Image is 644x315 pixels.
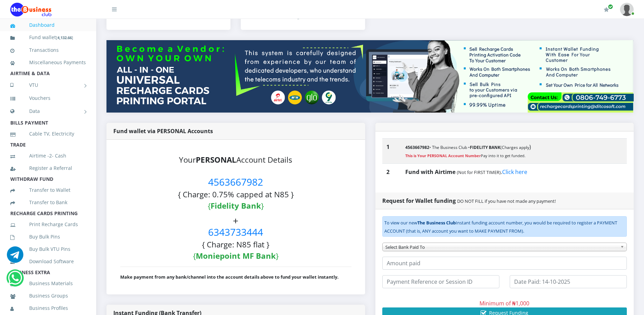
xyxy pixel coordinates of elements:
[384,220,617,234] small: To view our new Instant funding account number, you would be required to register a PAYMENT ACCOU...
[401,138,627,163] td: )
[10,276,86,291] a: Business Materials
[10,103,86,120] a: Data
[10,77,86,94] a: VTU
[57,35,72,40] b: 4,132.66
[10,126,86,142] a: Cable TV, Electricity
[405,144,529,150] small: • The Business Club • (Charges apply
[502,168,527,176] a: Click here
[10,90,86,106] a: Vouchers
[385,243,618,251] span: Select Bank Paid To
[10,42,86,58] a: Transactions
[113,127,213,135] strong: Fund wallet via PERSONAL Accounts
[196,154,236,165] b: PERSONAL
[10,17,86,33] a: Dashboard
[510,275,627,288] input: Date Paid: 14-10-2025
[10,288,86,304] a: Business Groups
[608,4,613,9] span: Renew/Upgrade Subscription
[382,163,402,180] th: 2
[457,169,501,175] small: (Not for FIRST TIMER)
[382,138,402,163] th: 1
[120,274,339,280] b: Make payment from any bank/channel into the account details above to fund your wallet instantly.
[479,300,529,307] span: Minimum of ₦1,000
[8,275,22,286] a: Chat for support
[382,197,456,205] strong: Request for Wallet funding
[7,252,23,263] a: Chat for support
[405,144,429,150] b: 4563667982
[470,144,500,150] b: FIDELITY BANK
[10,217,86,232] a: Print Recharge Cards
[208,200,264,211] small: { }
[196,250,276,261] b: Moniepoint MF Bank
[211,200,261,211] b: Fidelity Bank
[10,195,86,210] a: Transfer to Bank
[10,182,86,198] a: Transfer to Wallet
[604,7,609,12] i: Renew/Upgrade Subscription
[405,153,526,158] small: Pay into it to get funded.
[382,257,627,270] input: Amount paid
[10,148,86,164] a: Airtime -2- Cash
[10,254,86,269] a: Download Software
[120,215,351,261] h3: +
[620,3,634,16] img: User
[10,241,86,257] a: Buy Bulk VTU Pins
[10,229,86,245] a: Buy Bulk Pins
[179,154,292,165] small: Your Account Details
[193,250,279,261] small: { }
[10,30,86,46] a: Fund wallet[4,132.66]
[405,168,455,176] b: Fund with Airtime
[56,35,73,40] small: [ ]
[106,40,634,113] img: multitenant_rcp.png
[10,160,86,176] a: Register a Referral
[178,189,294,200] small: { Charge: 0.75% capped at N85 }
[202,239,269,250] small: { Charge: N85 flat }
[382,275,499,288] input: Payment Reference or Session ID
[405,153,481,158] strong: This is Your PERSONAL Account Number
[401,163,627,180] td: .
[457,198,556,204] small: DO NOT FILL if you have not made any payment!
[10,55,86,70] a: Miscellaneous Payments
[417,220,456,226] b: The Business Club
[208,175,263,188] span: 4563667982
[208,225,263,238] span: 6343733444
[10,3,52,16] img: Logo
